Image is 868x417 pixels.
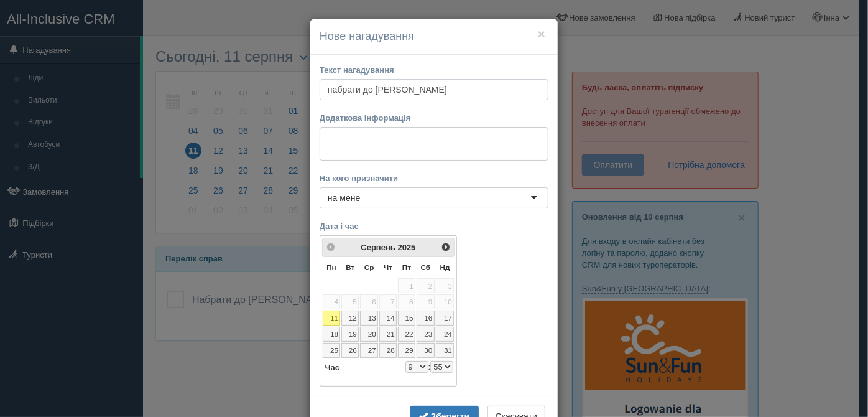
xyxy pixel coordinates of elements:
a: 15 [398,311,415,326]
a: 29 [398,343,415,358]
a: 22 [398,327,415,342]
a: 14 [379,311,397,326]
a: 16 [417,311,435,326]
span: Середа [364,263,374,271]
button: × [538,27,545,40]
span: Четвер [384,263,392,271]
label: Додаткова інформація [320,112,548,124]
span: Понеділок [326,263,336,271]
a: 24 [436,327,455,342]
a: 28 [379,343,397,358]
a: 21 [379,327,397,342]
a: Наст> [438,240,453,254]
span: Неділя [440,263,450,271]
a: 26 [341,343,359,358]
a: 20 [360,327,378,342]
label: Дата і час [320,220,548,232]
h4: Нове нагадування [320,29,548,45]
a: 12 [341,311,359,326]
dt: Час [322,361,340,374]
a: 30 [417,343,435,358]
a: 17 [436,311,455,326]
span: П [402,263,411,271]
span: Субота [421,263,431,271]
a: 27 [360,343,378,358]
label: На кого призначити [320,172,548,184]
label: Текст нагадування [320,64,548,76]
span: 2025 [398,243,416,252]
a: 18 [323,327,341,342]
span: Наст> [441,242,451,252]
div: на мене [328,192,360,204]
a: 25 [323,343,341,358]
span: Серпень [361,243,395,252]
a: 11 [323,311,341,326]
a: 19 [341,327,359,342]
a: 31 [436,343,455,358]
a: 23 [417,327,435,342]
a: 13 [360,311,378,326]
span: Вівторок [346,263,354,271]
